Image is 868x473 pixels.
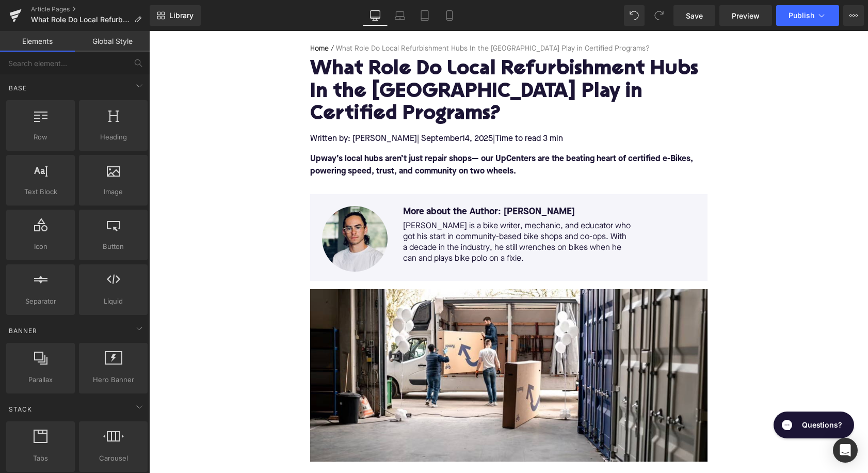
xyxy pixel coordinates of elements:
a: New Library [150,5,201,26]
a: Global Style [75,31,150,52]
span: Image [82,186,144,197]
p: [PERSON_NAME] is a bike writer, mechanic, and educator who got his start in community-based bike ... [254,190,483,233]
span: / [180,12,187,23]
span: Hero Banner [82,374,144,385]
span: Liquid [82,296,144,307]
nav: breadcrumbs [161,12,558,28]
span: Text Block [9,186,72,197]
p: More about the Author: [PERSON_NAME] [254,175,483,187]
span: Tabs [9,453,72,464]
span: Row [9,132,72,143]
span: Heading [82,132,144,143]
a: Desktop [363,5,388,26]
span: | September [268,104,313,112]
button: Undo [624,5,645,26]
span: Publish [789,11,814,20]
span: Carousel [82,453,144,464]
button: Redo [649,5,669,26]
button: Publish [776,5,839,26]
p: Written by: [PERSON_NAME] [161,103,558,114]
a: Tablet [412,5,437,26]
img: Upway shipping boxes and van [161,258,558,431]
font: Upway’s local hubs aren’t just repair shops— our UpCenters are the beating heart of certified e-B... [161,124,544,145]
a: Article Pages [31,5,150,13]
span: Parallax [9,374,72,385]
span: What Role Do Local Refurbishment Hubs In the [GEOGRAPHIC_DATA] Play in Certified Programs? [31,15,130,24]
a: Home [161,12,180,23]
span: Preview [732,10,760,21]
span: Separator [9,296,72,307]
a: Laptop [388,5,412,26]
span: Base [8,83,28,93]
div: Open Intercom Messenger [833,438,858,463]
span: Library [169,11,194,20]
iframe: Gorgias live chat messenger [619,377,709,411]
h1: What Role Do Local Refurbishment Hubs In the [GEOGRAPHIC_DATA] Play in Certified Programs? [161,28,558,96]
span: Icon [9,241,72,252]
button: More [843,5,864,26]
a: Mobile [437,5,462,26]
span: Banner [8,326,38,336]
span: Stack [8,404,33,414]
a: e-Bikes [251,442,278,452]
span: | [344,104,346,112]
span: Time to read 3 min [346,104,414,112]
span: Save [686,10,703,21]
span: 14, 2025 [313,104,344,112]
a: Preview [719,5,772,26]
span: Button [82,241,144,252]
